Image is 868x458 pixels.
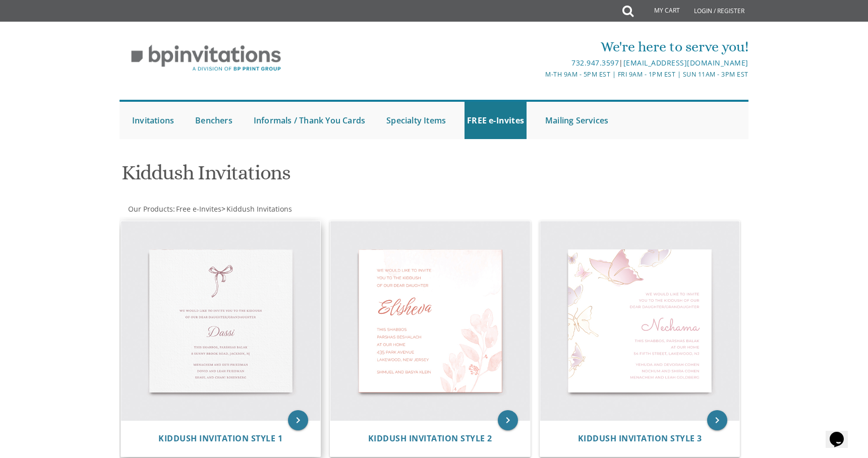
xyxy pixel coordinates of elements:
[120,204,434,214] div: :
[120,37,293,79] img: BP Invitation Loft
[330,37,748,57] div: We're here to serve you!
[176,204,221,214] span: Free e-Invites
[498,410,518,430] a: keyboard_arrow_right
[384,102,448,139] a: Specialty Items
[826,418,858,448] iframe: chat widget
[127,204,173,214] a: Our Products
[158,433,282,444] span: Kiddush Invitation Style 1
[578,433,702,444] span: Kiddush Invitation Style 3
[225,204,292,214] a: Kiddush Invitations
[465,102,527,139] a: FREE e-Invites
[193,102,235,139] a: Benchers
[578,434,702,443] a: Kiddush Invitation Style 3
[540,221,740,421] img: Kiddush Invitation Style 3
[330,69,748,80] div: M-Th 9am - 5pm EST | Fri 9am - 1pm EST | Sun 11am - 3pm EST
[175,204,221,214] a: Free e-Invites
[288,410,308,430] a: keyboard_arrow_right
[121,221,321,421] img: Kiddush Invitation Style 1
[221,204,292,214] span: >
[632,1,687,21] a: My Cart
[158,434,282,443] a: Kiddush Invitation Style 1
[368,434,492,443] a: Kiddush Invitation Style 2
[571,58,619,68] a: 732.947.3597
[251,102,368,139] a: Informals / Thank You Cards
[368,433,492,444] span: Kiddush Invitation Style 2
[330,221,530,421] img: Kiddush Invitation Style 2
[122,162,533,191] h1: Kiddush Invitations
[543,102,611,139] a: Mailing Services
[707,410,727,430] a: keyboard_arrow_right
[130,102,177,139] a: Invitations
[226,204,292,214] span: Kiddush Invitations
[623,58,748,68] a: [EMAIL_ADDRESS][DOMAIN_NAME]
[330,57,748,69] div: |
